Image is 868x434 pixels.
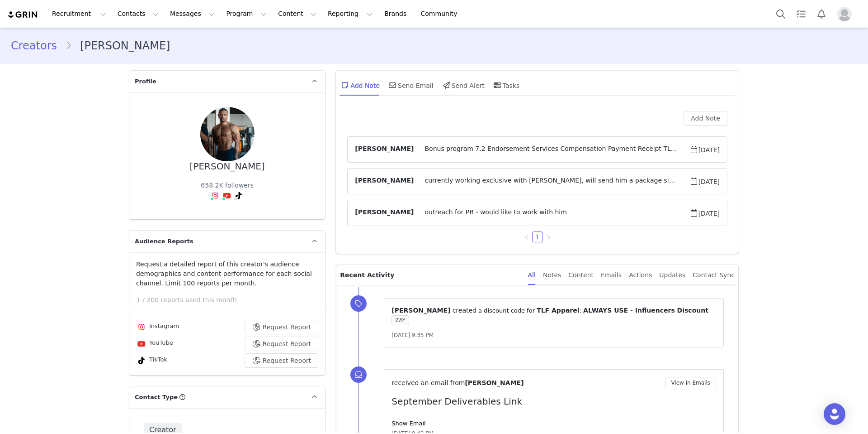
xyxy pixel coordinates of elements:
[629,265,652,285] div: Actions
[543,265,561,285] div: Notes
[355,207,414,218] span: [PERSON_NAME]
[601,265,622,285] div: Emails
[47,4,112,24] button: Recruitment
[414,207,689,218] span: outreach for PR - would like to work with him
[528,265,536,285] div: All
[533,232,542,242] a: 1
[245,337,319,351] button: Request Report
[465,379,524,386] span: [PERSON_NAME]
[165,4,220,24] button: Messages
[136,338,173,349] div: YouTube
[441,74,485,96] div: Send Alert
[392,332,434,338] span: [DATE] 9:35 PM
[583,307,708,314] span: ALWAYS USE - Influencers Discount
[532,231,543,242] li: 1
[689,176,720,187] span: [DATE]
[190,161,265,172] div: [PERSON_NAME]
[537,307,579,314] span: TLF Apparel
[7,10,39,19] img: grin logo
[221,4,272,24] button: Program
[392,395,716,408] p: September Deliverables Link
[135,393,178,402] span: Contact Type
[689,144,720,155] span: [DATE]
[379,4,415,24] a: Brands
[791,4,811,24] a: Tasks
[414,176,689,187] span: currently working exclusive with [PERSON_NAME], will send him a package since now is local and wa...
[693,265,735,285] div: Contact Sync
[832,7,861,21] button: Profile
[543,231,554,242] li: Next Page
[136,322,179,333] div: Instagram
[684,111,727,125] button: Add Note
[340,74,380,96] div: Add Note
[824,403,845,425] div: Open Intercom Messenger
[137,295,325,305] p: 1 / 200 reports used this month
[135,237,193,246] span: Audience Reports
[387,74,434,96] div: Send Email
[136,355,167,366] div: TikTok
[245,353,319,368] button: Request Report
[112,4,164,24] button: Contacts
[201,181,254,190] div: 658.2K followers
[392,306,716,315] p: ⁨ ⁩ ⁨ ⁩ a discount code for ⁨ ⁩: ⁨ ⁩
[392,315,409,325] span: ZAY
[138,323,145,331] img: instagram.svg
[453,307,476,314] span: created
[392,420,425,427] a: Show Email
[811,4,831,24] button: Notifications
[837,7,852,21] img: placeholder-profile.jpg
[771,4,791,24] button: Search
[521,231,532,242] li: Previous Page
[273,4,322,24] button: Content
[665,377,716,389] button: View in Emails
[524,235,529,240] i: icon: left
[546,235,551,240] i: icon: right
[355,176,414,187] span: [PERSON_NAME]
[414,144,689,155] span: Bonus program 7.2 Endorsement Services Compensation Payment Receipt TLF will pay [PERSON_NAME] by...
[11,38,65,54] a: Creators
[136,260,318,288] p: Request a detailed report of this creator's audience demographics and content performance for eac...
[659,265,685,285] div: Updates
[492,74,520,96] div: Tasks
[322,4,378,24] button: Reporting
[415,4,467,24] a: Community
[245,320,319,334] button: Request Report
[200,107,255,161] img: 0278fbca-f704-487f-88d4-600925a5b882.jpg
[212,192,219,199] img: instagram.svg
[135,77,156,86] span: Profile
[392,379,465,386] span: received an email from
[689,207,720,218] span: [DATE]
[340,265,520,285] p: Recent Activity
[355,144,414,155] span: [PERSON_NAME]
[392,307,450,314] span: [PERSON_NAME]
[568,265,594,285] div: Content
